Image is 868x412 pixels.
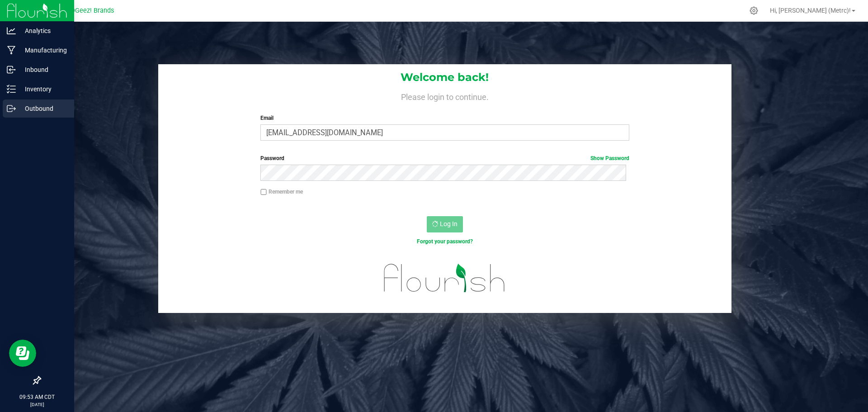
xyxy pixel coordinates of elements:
p: Manufacturing [16,45,70,56]
span: OGeez! Brands [71,7,114,14]
h1: Welcome back! [158,71,731,83]
p: [DATE] [4,401,70,408]
p: Inbound [16,64,70,75]
h4: Please login to continue. [158,90,731,101]
inline-svg: Manufacturing [7,46,16,55]
inline-svg: Outbound [7,104,16,113]
input: Remember me [260,189,267,195]
p: Outbound [16,103,70,114]
div: Manage settings [748,6,759,15]
span: Hi, [PERSON_NAME] (Metrc)! [770,7,851,14]
label: Remember me [260,188,303,196]
iframe: Resource center [9,340,36,367]
inline-svg: Analytics [7,26,16,35]
inline-svg: Inbound [7,65,16,74]
p: Analytics [16,25,70,36]
img: flourish_logo.svg [373,255,516,301]
a: Forgot your password? [417,238,473,245]
p: 09:53 AM CDT [4,393,70,401]
span: Password [260,155,284,161]
label: Email [260,114,629,122]
p: Inventory [16,84,70,95]
inline-svg: Inventory [7,85,16,94]
span: Log In [440,220,458,227]
button: Log In [427,216,463,232]
a: Show Password [590,155,629,161]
